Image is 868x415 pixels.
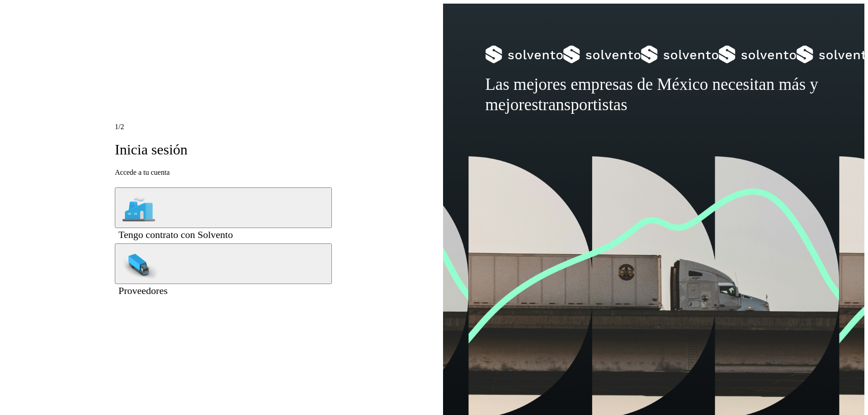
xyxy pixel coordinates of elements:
button: Tengo contrato con Solvento [108,194,325,235]
h2: Las mejores empresas de México necesitan más y mejores [477,72,825,112]
div: /2 [108,127,325,138]
p: Accede a tu cuenta [108,175,325,183]
span: transportistas [593,92,702,112]
button: Proveedores [108,241,325,282]
span: 1 [108,128,111,136]
span: Proveedores [158,256,219,267]
span: Tengo contrato con Solvento [158,209,299,220]
h1: Inicia sesión [108,148,325,165]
